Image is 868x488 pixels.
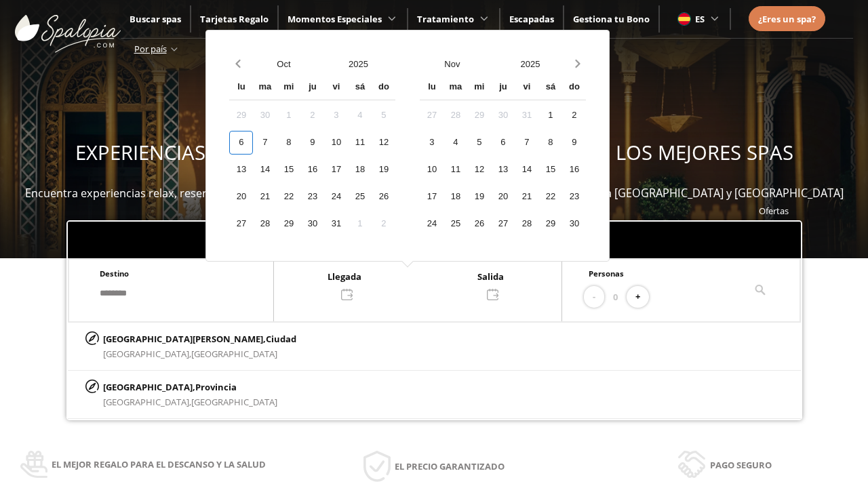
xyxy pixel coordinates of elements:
[538,158,562,182] div: 15
[491,212,515,236] div: 27
[420,158,443,182] div: 10
[253,185,277,209] div: 21
[420,104,586,236] div: Calendar days
[443,185,467,209] div: 18
[348,76,372,100] div: sá
[420,185,443,209] div: 17
[324,185,348,209] div: 24
[491,131,515,155] div: 6
[300,104,324,127] div: 2
[300,158,324,182] div: 16
[467,158,491,182] div: 12
[277,158,300,182] div: 15
[420,131,443,155] div: 3
[348,185,372,209] div: 25
[613,289,618,304] span: 0
[229,131,253,155] div: 6
[229,76,395,236] div: Calendar wrapper
[443,131,467,155] div: 4
[491,104,515,127] div: 30
[300,76,324,100] div: ju
[758,13,816,25] span: ¿Eres un spa?
[443,76,467,100] div: ma
[538,185,562,209] div: 22
[515,158,538,182] div: 14
[395,459,505,474] span: El precio garantizado
[584,286,604,308] button: -
[253,212,277,236] div: 28
[491,158,515,182] div: 13
[420,212,443,236] div: 24
[491,185,515,209] div: 20
[253,131,277,155] div: 7
[25,186,844,201] span: Encuentra experiencias relax, reserva bonos spas y escapadas wellness para disfrutar en más de 40...
[562,131,586,155] div: 9
[52,457,266,472] span: El mejor regalo para el descanso y la salud
[467,185,491,209] div: 19
[229,104,253,127] div: 29
[246,52,321,76] button: Open months overlay
[372,185,395,209] div: 26
[372,212,395,236] div: 2
[300,185,324,209] div: 23
[229,52,246,76] button: Previous month
[277,212,300,236] div: 29
[229,158,253,182] div: 13
[589,268,624,279] span: Personas
[229,212,253,236] div: 27
[229,185,253,209] div: 20
[372,131,395,155] div: 12
[627,286,649,308] button: +
[443,158,467,182] div: 11
[324,131,348,155] div: 10
[467,76,491,100] div: mi
[100,268,129,279] span: Destino
[300,131,324,155] div: 9
[348,212,372,236] div: 1
[443,212,467,236] div: 25
[515,212,538,236] div: 28
[515,131,538,155] div: 7
[15,1,121,53] img: ImgLogoSpalopia.BvClDcEz.svg
[253,158,277,182] div: 14
[229,104,395,236] div: Calendar days
[515,104,538,127] div: 31
[200,13,269,25] span: Tarjetas Regalo
[324,158,348,182] div: 17
[348,131,372,155] div: 11
[229,76,253,100] div: lu
[266,333,296,345] span: Ciudad
[759,205,789,217] span: Ofertas
[195,381,237,393] span: Provincia
[515,76,538,100] div: vi
[569,52,586,76] button: Next month
[277,185,300,209] div: 22
[130,13,181,25] a: Buscar spas
[467,104,491,127] div: 29
[538,212,562,236] div: 29
[562,185,586,209] div: 23
[372,158,395,182] div: 19
[191,348,277,360] span: [GEOGRAPHIC_DATA]
[562,104,586,127] div: 2
[562,158,586,182] div: 16
[321,52,395,76] button: Open years overlay
[372,76,395,100] div: do
[134,43,167,55] span: Por país
[758,12,816,26] a: ¿Eres un spa?
[509,13,554,25] a: Escapadas
[372,104,395,127] div: 5
[491,76,515,100] div: ju
[413,52,491,76] button: Open months overlay
[191,396,277,408] span: [GEOGRAPHIC_DATA]
[443,104,467,127] div: 28
[467,212,491,236] div: 26
[300,212,324,236] div: 30
[103,331,296,346] p: [GEOGRAPHIC_DATA][PERSON_NAME],
[324,212,348,236] div: 31
[538,76,562,100] div: sá
[324,76,348,100] div: vi
[491,52,569,76] button: Open years overlay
